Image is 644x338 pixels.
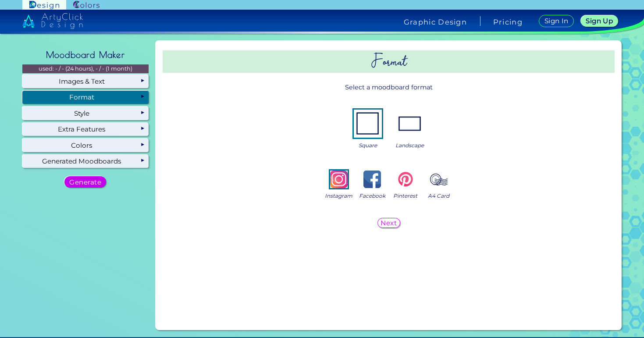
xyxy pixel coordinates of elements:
img: icon_pinterest_color.svg [397,171,414,188]
span: Facebook [359,192,385,200]
h5: Sign Up [587,18,612,24]
img: ex-mb-format-1.jpg [396,110,424,138]
h2: Format [163,50,615,73]
img: icon_ig_color.svg [330,171,348,188]
p: Select a moodboard format [163,79,615,96]
h4: Graphic Design [404,18,467,25]
a: Sign Up [582,16,617,27]
div: Format [22,91,149,104]
span: Landscape [395,141,424,149]
img: artyclick_design_logo_white_combined_path.svg [22,13,83,29]
h5: Sign In [545,18,568,24]
a: Sign In [540,15,573,27]
span: Pinterest [393,192,417,200]
h2: Moodboard Maker [42,45,129,64]
span: Instagram [325,192,352,200]
a: Pricing [493,18,523,25]
div: Colors [22,139,149,152]
span: Square [359,141,377,149]
div: Generated Moodboards [22,155,149,168]
div: Images & Text [22,75,149,88]
div: Extra Features [22,123,149,136]
p: used: - / - (24 hours), - / - (1 month) [22,64,149,73]
h5: Generate [70,179,100,185]
img: ex-mb-format-0.jpg [354,110,382,138]
img: icon_stamp.svg [430,171,448,188]
div: Style [22,107,149,120]
h5: Next [381,220,396,226]
span: A4 Card [428,192,449,200]
img: ArtyClick Colors logo [73,1,100,9]
img: icon_fb_color.svg [363,171,381,188]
